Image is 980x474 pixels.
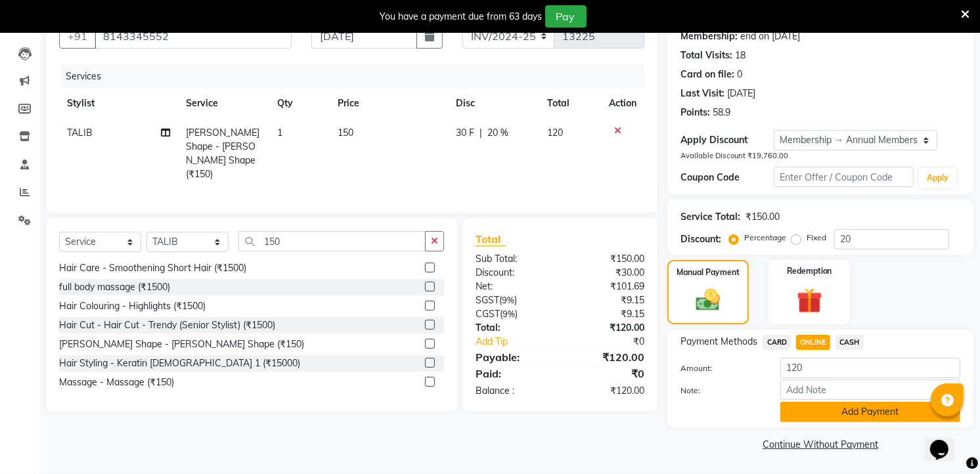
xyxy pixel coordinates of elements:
div: Service Total: [680,210,740,224]
span: 1 [277,127,282,139]
button: Apply [919,168,956,188]
div: Last Visit: [680,87,724,100]
span: SGST [476,294,499,306]
div: Payable: [466,349,560,365]
th: Disc [448,89,539,118]
span: CARD [763,335,791,350]
div: ₹0 [560,366,655,381]
div: [DATE] [727,87,755,100]
div: Coupon Code [680,171,774,184]
div: Apply Discount [680,133,774,147]
span: [PERSON_NAME] Shape - [PERSON_NAME] Shape (₹150) [186,127,259,180]
input: Add Note [780,379,960,400]
div: Sub Total: [466,252,560,266]
span: ONLINE [796,335,830,350]
input: Search by Name/Mobile/Email/Code [95,24,292,49]
span: TALIB [67,127,93,139]
div: ₹150.00 [560,252,655,266]
div: ₹9.15 [560,307,655,321]
input: Enter Offer / Coupon Code [774,167,914,187]
th: Total [539,89,601,118]
div: Discount: [466,266,560,280]
label: Manual Payment [677,267,740,278]
th: Stylist [59,89,178,118]
div: ₹30.00 [560,266,655,280]
label: Note: [671,385,770,397]
a: Add Tip [466,335,576,349]
span: 20 % [487,126,508,140]
div: ₹120.00 [560,384,655,398]
div: 58.9 [713,106,730,119]
input: Amount [780,358,960,378]
th: Price [330,89,448,118]
button: +91 [59,24,96,49]
div: Membership: [680,30,738,43]
div: Points: [680,106,710,119]
span: 9% [502,309,515,319]
span: CASH [835,335,864,350]
div: Discount: [680,232,721,246]
div: Total Visits: [680,49,732,62]
div: ₹9.15 [560,293,655,307]
img: _cash.svg [688,286,728,314]
div: Hair Styling - Keratin [DEMOGRAPHIC_DATA] 1 (₹15000) [59,356,300,370]
div: Card on file: [680,68,734,81]
label: Amount: [671,362,770,374]
div: ( ) [466,307,560,321]
div: Net: [466,280,560,293]
label: Percentage [744,232,786,244]
span: Payment Methods [680,335,757,349]
div: Available Discount ₹19,760.00 [680,150,960,162]
div: Massage - Massage (₹150) [59,376,174,389]
th: Action [601,89,644,118]
div: 18 [735,49,746,62]
div: Hair Care - Smoothening Short Hair (₹1500) [59,261,246,275]
div: Paid: [466,366,560,381]
span: 150 [338,127,353,139]
span: Total [476,232,506,246]
div: Hair Cut - Hair Cut - Trendy (Senior Stylist) (₹1500) [59,318,275,332]
div: ₹120.00 [560,349,655,365]
div: [PERSON_NAME] Shape - [PERSON_NAME] Shape (₹150) [59,337,304,351]
button: Add Payment [780,402,960,422]
div: full body massage (₹1500) [59,280,170,294]
div: end on [DATE] [740,30,800,43]
span: 30 F [456,126,474,140]
span: 120 [547,127,563,139]
img: _gift.svg [789,285,830,316]
div: ₹101.69 [560,280,655,293]
span: | [479,126,482,140]
span: 9% [502,295,514,305]
div: 0 [737,68,742,81]
div: Balance : [466,384,560,398]
div: ₹150.00 [746,210,780,224]
button: Pay [545,5,587,28]
div: ₹0 [576,335,655,349]
span: CGST [476,308,500,320]
th: Qty [269,89,330,118]
div: You have a payment due from 63 days [380,10,543,24]
input: Search or Scan [238,231,426,251]
div: ( ) [466,293,560,307]
div: ₹120.00 [560,321,655,335]
label: Fixed [807,232,826,244]
iframe: chat widget [925,421,967,461]
th: Service [178,89,269,118]
label: Redemption [787,265,832,277]
div: Hair Colouring - Highlights (₹1500) [59,299,206,313]
a: Continue Without Payment [670,438,971,452]
div: Total: [466,321,560,335]
div: Services [60,64,654,89]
